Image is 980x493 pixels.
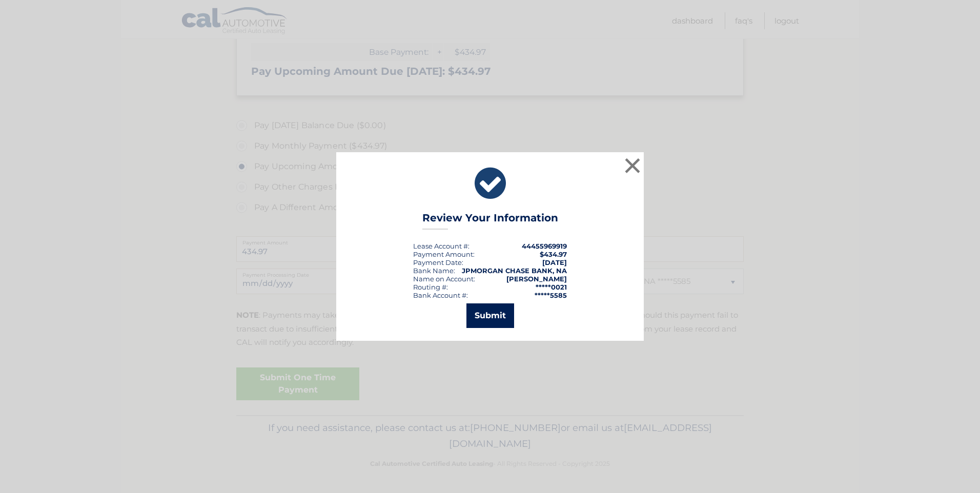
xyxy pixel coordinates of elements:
div: Name on Account: [413,275,475,283]
div: Bank Account #: [413,291,468,299]
strong: JPMORGAN CHASE BANK, NA [462,266,567,275]
strong: [PERSON_NAME] [506,275,567,283]
button: × [622,155,643,176]
span: $434.97 [540,250,567,258]
h3: Review Your Information [422,212,558,230]
button: Submit [466,303,514,328]
span: [DATE] [542,258,567,266]
strong: 44455969919 [522,242,567,250]
div: Payment Amount: [413,250,475,258]
div: Bank Name: [413,266,455,275]
div: Routing #: [413,283,448,291]
div: : [413,258,463,266]
div: Lease Account #: [413,242,469,250]
span: Payment Date [413,258,462,266]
